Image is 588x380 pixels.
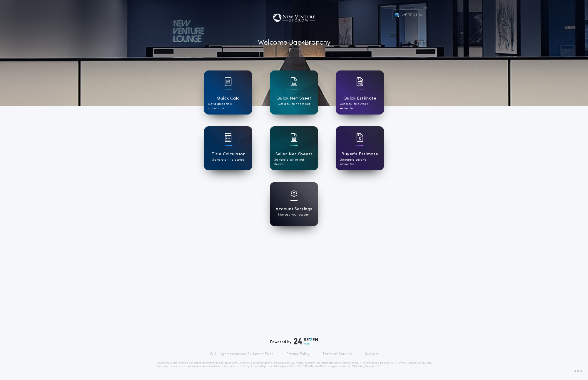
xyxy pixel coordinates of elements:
p: Generate buyer's estimates [340,158,380,167]
h1: Quick Calc [217,95,240,102]
button: Settings [392,9,425,20]
img: card icon [290,190,298,197]
img: card icon [290,133,298,142]
a: Support [365,352,378,357]
a: [URL][DOMAIN_NAME] [295,365,324,368]
img: card icon [356,133,363,142]
h1: Quick Estimate [343,95,377,102]
img: card icon [225,133,232,142]
a: card iconSeller Net SheetsGenerate seller net sheets [270,126,318,170]
img: account-logo [268,9,321,27]
a: card iconAccount SettingsManage your account [270,182,318,226]
p: DISCLAIMER: This estimate is provided for informational purposes only. 24|Seven Fees, a product o... [156,361,432,368]
img: user avatar [394,12,400,18]
a: card iconQuick EstimateGet a quick buyer's estimate [336,70,384,115]
a: Privacy Policy [286,352,310,357]
p: Get a quick net sheet [278,102,310,106]
p: Get a quick buyer's estimate [340,102,380,111]
h1: Account Settings [275,206,312,213]
p: Generate title quotes [212,158,244,162]
div: Powered by [270,338,318,345]
p: Generate seller net sheets [274,158,314,167]
img: card icon [356,77,363,86]
p: Welcome Back Branchy [258,38,330,48]
span: 3.8.0 [574,369,582,374]
img: card icon [290,77,298,86]
p: Get a quick title calculation [208,102,248,111]
a: card iconTitle CalculatorGenerate title quotes [204,126,252,170]
h1: Seller Net Sheets [275,151,313,158]
a: card iconQuick CalcGet a quick title calculation [204,70,252,115]
h1: Quick Net Sheet [276,95,312,102]
p: © All rights reserved. 24|Seven Fees [210,352,273,357]
a: card iconBuyer's EstimateGenerate buyer's estimates [336,126,384,170]
p: Manage your account [278,213,310,217]
h1: Buyer's Estimate [341,151,378,158]
img: card icon [225,77,232,86]
h1: Title Calculator [211,151,245,158]
a: Terms of Service [323,352,352,357]
img: logo [294,338,318,345]
a: card iconQuick Net SheetGet a quick net sheet [270,70,318,115]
